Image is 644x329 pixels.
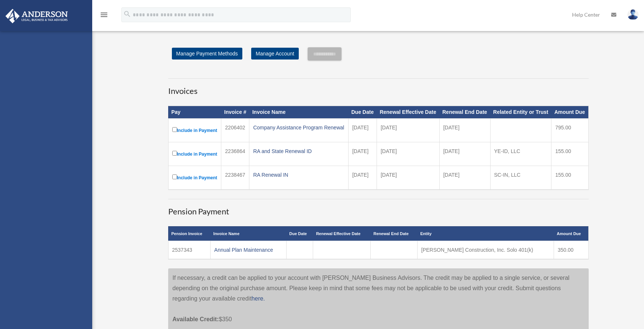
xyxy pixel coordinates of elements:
[348,118,377,142] td: [DATE]
[418,241,554,259] td: [PERSON_NAME] Construction, Inc. Solo 401(k)
[172,151,177,156] input: Include in Payment
[221,166,249,190] td: 2238467
[168,226,210,241] th: Pension Invoice
[371,226,418,241] th: Renewal End Date
[348,106,377,119] th: Due Date
[221,142,249,166] td: 2236864
[439,118,490,142] td: [DATE]
[168,199,589,217] h3: Pension Payment
[551,118,588,142] td: 795.00
[551,106,588,119] th: Amount Due
[439,106,490,119] th: Renewal End Date
[172,48,242,60] a: Manage Payment Methods
[3,9,70,23] img: Anderson Advisors Platinum Portal
[377,106,439,119] th: Renewal Effective Date
[251,48,298,60] a: Manage Account
[100,13,108,19] a: menu
[377,142,439,166] td: [DATE]
[439,166,490,190] td: [DATE]
[168,241,210,259] td: 2537343
[554,241,588,259] td: 350.00
[221,118,249,142] td: 2206402
[252,295,265,302] a: here.
[253,170,344,180] div: RA Renewal IN
[173,316,219,322] span: Available Credit:
[100,10,108,19] i: menu
[221,106,249,119] th: Invoice #
[253,146,344,156] div: RA and State Renewal ID
[286,226,313,241] th: Due Date
[210,226,286,241] th: Invoice Name
[249,106,349,119] th: Invoice Name
[551,166,588,190] td: 155.00
[627,9,638,20] img: User Pic
[554,226,588,241] th: Amount Due
[173,304,584,325] p: $350
[439,142,490,166] td: [DATE]
[168,78,589,97] h3: Invoices
[172,127,177,132] input: Include in Payment
[214,247,273,253] a: Annual Plan Maintenance
[313,226,371,241] th: Renewal Effective Date
[377,118,439,142] td: [DATE]
[172,173,218,182] label: Include in Payment
[490,142,551,166] td: YE-ID, LLC
[123,10,131,18] i: search
[348,166,377,190] td: [DATE]
[551,142,588,166] td: 155.00
[490,106,551,119] th: Related Entity or Trust
[172,126,218,135] label: Include in Payment
[172,149,218,159] label: Include in Payment
[418,226,554,241] th: Entity
[348,142,377,166] td: [DATE]
[490,166,551,190] td: SC-IN, LLC
[172,174,177,179] input: Include in Payment
[168,106,221,119] th: Pay
[253,122,344,133] div: Company Assistance Program Renewal
[377,166,439,190] td: [DATE]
